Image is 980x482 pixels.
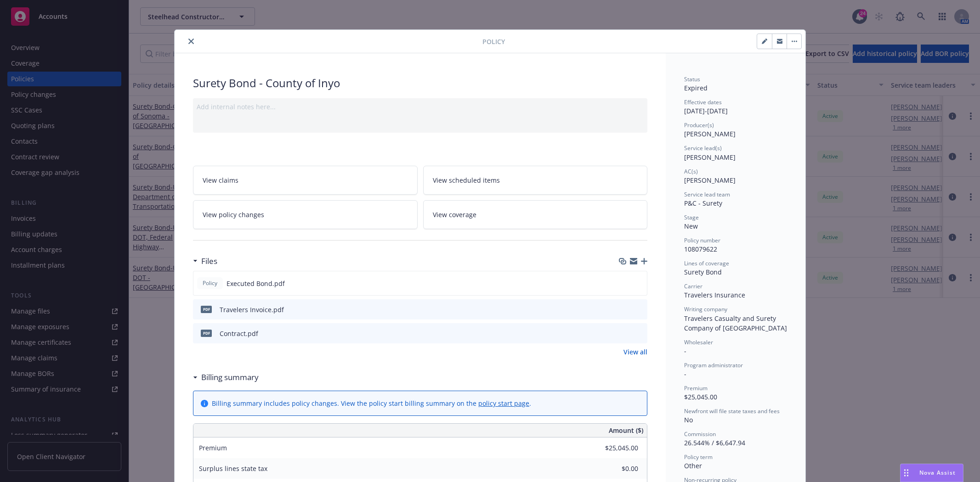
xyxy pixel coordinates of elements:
[482,37,505,46] span: Policy
[684,384,708,392] span: Premium
[684,438,745,447] span: 26.544% / $6,647.94
[220,305,284,314] div: Travelers Invoice.pdf
[684,361,743,369] span: Program administrator
[621,305,628,314] button: download file
[193,166,418,195] a: View claims
[478,399,529,408] a: policy start page
[684,213,699,221] span: Stage
[193,371,259,383] div: Billing summary
[433,175,500,185] span: View scheduled items
[684,259,729,267] span: Lines of coverage
[684,314,787,332] span: Travelers Casualty and Surety Company of [GEOGRAPHIC_DATA]
[684,392,717,401] span: $25,045.00
[919,469,956,476] span: Nova Assist
[901,464,912,482] div: Drag to move
[220,329,258,338] div: Contract.pdf
[684,191,730,198] span: Service lead team
[684,430,716,438] span: Commission
[623,347,647,357] a: View all
[684,370,686,378] span: -
[186,36,197,47] button: close
[684,129,736,138] span: [PERSON_NAME]
[635,329,644,338] button: preview file
[201,330,212,336] span: pdf
[684,75,700,83] span: Status
[203,175,238,185] span: View claims
[684,222,698,230] span: New
[199,443,227,452] span: Premium
[621,329,628,338] button: download file
[684,144,722,152] span: Service lead(s)
[684,347,686,355] span: -
[684,121,714,129] span: Producer(s)
[684,453,713,461] span: Policy term
[684,199,722,207] span: P&C - Surety
[201,255,217,267] h3: Files
[684,236,720,244] span: Policy number
[193,255,217,267] div: Files
[584,441,644,455] input: 0.00
[193,200,418,229] a: View policy changes
[635,305,644,314] button: preview file
[227,279,285,288] span: Executed Bond.pdf
[684,415,693,424] span: No
[584,462,644,476] input: 0.00
[201,279,219,287] span: Policy
[684,268,722,276] span: Surety Bond
[684,305,727,313] span: Writing company
[684,176,736,185] span: [PERSON_NAME]
[900,464,963,482] button: Nova Assist
[684,282,702,290] span: Carrier
[684,407,780,415] span: Newfront will file state taxes and fees
[635,279,643,288] button: preview file
[684,338,713,346] span: Wholesaler
[684,98,787,116] div: [DATE] - [DATE]
[684,461,702,470] span: Other
[423,166,648,195] a: View scheduled items
[684,98,722,106] span: Effective dates
[684,153,736,162] span: [PERSON_NAME]
[193,75,647,91] div: Surety Bond - County of Inyo
[684,84,708,92] span: Expired
[684,291,745,299] span: Travelers Insurance
[212,398,531,408] div: Billing summary includes policy changes. View the policy start billing summary on the .
[199,464,267,473] span: Surplus lines state tax
[201,371,259,383] h3: Billing summary
[684,168,698,175] span: AC(s)
[201,306,212,313] span: pdf
[433,210,476,219] span: View coverage
[684,245,717,253] span: 108079622
[423,200,648,229] a: View coverage
[203,210,264,219] span: View policy changes
[620,279,628,288] button: download file
[197,102,644,112] div: Add internal notes here...
[609,426,643,435] span: Amount ($)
